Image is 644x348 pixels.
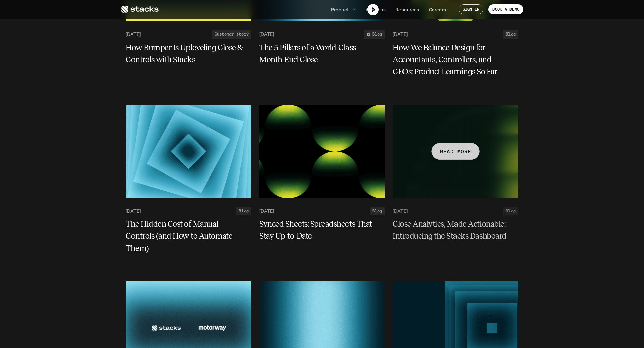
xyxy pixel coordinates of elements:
h5: How We Balance Design for Accountants, Controllers, and CFOs: Product Learnings So Far [393,42,510,78]
a: [DATE]Blog [126,207,251,215]
h2: Customer story [215,32,249,37]
a: [DATE]Customer story [126,30,251,39]
h5: The 5 Pillars of a World-Class Month-End Close [259,42,377,66]
p: Resources [395,6,419,13]
h2: Blog [506,209,516,213]
p: SIGN IN [463,7,480,12]
a: [DATE]Blog [259,207,385,215]
a: Careers [425,3,450,15]
a: The Hidden Cost of Manual Controls (and How to Automate Them) [126,218,251,254]
a: The 5 Pillars of a World-Class Month-End Close [259,42,385,66]
a: Resources [391,3,423,15]
h5: How Bumper Is Upleveling Close & Controls with Stacks [126,42,243,66]
h2: Blog [506,32,516,37]
a: BOOK A DEMO [488,4,523,14]
a: Privacy Policy [101,30,129,36]
p: BOOK A DEMO [492,7,519,12]
h2: Blog [372,32,382,37]
a: Close Analytics, Made Actionable: Introducing the Stacks Dashboard [393,218,518,242]
h2: Blog [239,209,249,213]
h2: Blog [372,209,382,213]
p: [DATE] [259,31,274,37]
p: READ MORE [440,146,471,156]
h5: The Hidden Cost of Manual Controls (and How to Automate Them) [126,218,243,254]
p: [DATE] [393,208,408,214]
p: Product [331,6,349,13]
a: READ MORE [393,105,518,198]
h5: Synced Sheets: Spreadsheets That Stay Up-to-Date [259,218,377,242]
a: [DATE]Blog [259,30,385,39]
p: Careers [429,6,446,13]
p: [DATE] [126,31,141,37]
p: [DATE] [393,31,408,37]
a: How We Balance Design for Accountants, Controllers, and CFOs: Product Learnings So Far [393,42,518,78]
a: SIGN IN [459,4,484,14]
a: [DATE]Blog [393,207,518,215]
a: [DATE]Blog [393,30,518,39]
a: How Bumper Is Upleveling Close & Controls with Stacks [126,42,251,66]
h5: Close Analytics, Made Actionable: Introducing the Stacks Dashboard [393,218,510,242]
a: Synced Sheets: Spreadsheets That Stay Up-to-Date [259,218,385,242]
p: [DATE] [126,208,141,214]
p: [DATE] [259,208,274,214]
